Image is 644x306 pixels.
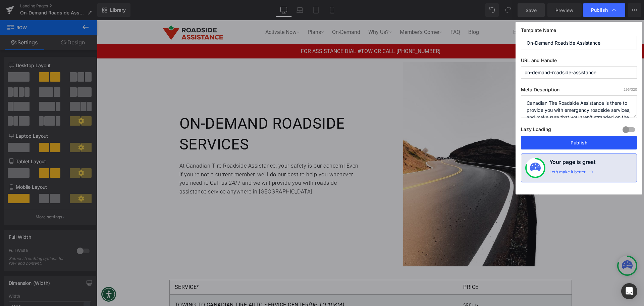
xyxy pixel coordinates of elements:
p: At Canadian Tire Roadside Assistance, your safety is our concern! Even if you’re not a current me... [83,141,264,176]
span: /320 [624,87,637,91]
div: Open Intercom Messenger [621,283,637,299]
a: FAQ [350,2,367,23]
a: On-Demand [232,2,267,23]
b: towing to canadian tire auto service center [78,281,248,288]
b: Price [366,264,382,270]
a: Activate Now [165,2,206,23]
span: Publish [591,7,608,13]
span: 296 [624,87,630,91]
img: Canadian Tire Roadside [66,4,126,20]
h4: Your page is great [549,158,596,169]
label: Lazy Loading [521,125,551,136]
a: Become a member [432,5,481,19]
i: (up to 10km) [212,281,247,288]
label: Template Name [521,27,637,36]
a: Why Us? [268,2,298,23]
b: On-demand roadside services [83,94,248,133]
label: Meta Description [521,87,637,95]
textarea: Canadian Tire Roadside Assistance is there to provide you with emergency roadside services, and m... [521,95,637,118]
a: Plans [207,2,230,23]
a: Member's Corner [300,2,349,23]
a: Blog [368,2,385,23]
div: Accessibility Menu [4,267,19,281]
b: SERVICE* [78,264,102,270]
div: Let’s make it better [549,169,586,178]
p: $90+tx [279,281,470,289]
img: onboarding-status.svg [530,163,541,173]
button: Publish [521,136,637,149]
label: URL and Handle [521,57,637,66]
span: Become a member [435,9,478,15]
